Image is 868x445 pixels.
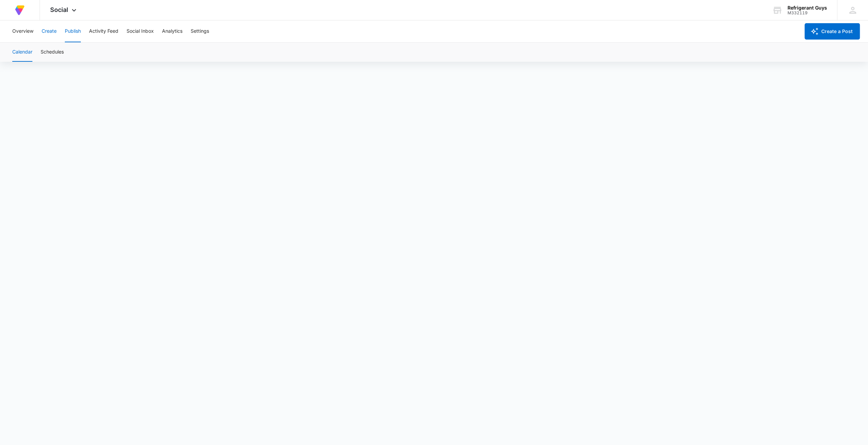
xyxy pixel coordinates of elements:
[162,20,182,42] button: Analytics
[805,23,860,40] button: Create a Post
[89,20,118,42] button: Activity Feed
[41,43,64,62] button: Schedules
[191,20,209,42] button: Settings
[65,20,81,42] button: Publish
[12,43,32,62] button: Calendar
[127,20,154,42] button: Social Inbox
[42,20,57,42] button: Create
[12,20,33,42] button: Overview
[788,11,827,15] div: account id
[788,5,827,11] div: account name
[14,4,26,16] img: Volusion
[50,6,68,13] span: Social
